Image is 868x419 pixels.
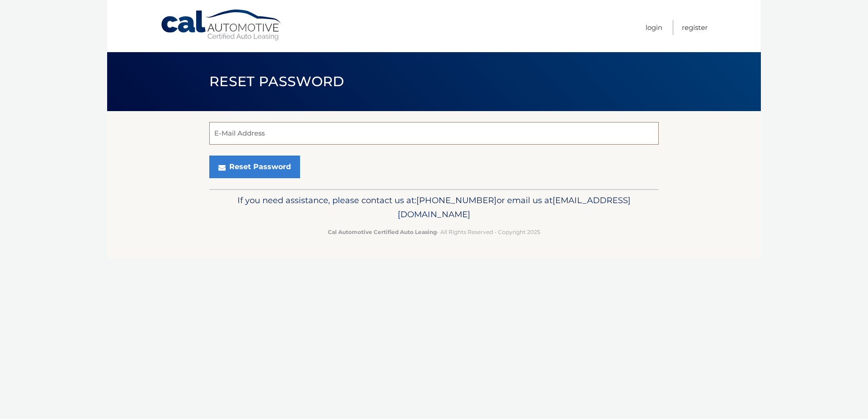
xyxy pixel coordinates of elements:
p: If you need assistance, please contact us at: or email us at [215,193,653,222]
a: Cal Automotive [160,9,283,41]
span: [PHONE_NUMBER] [416,195,497,205]
a: Login [646,20,662,35]
strong: Cal Automotive Certified Auto Leasing [328,229,437,235]
span: Reset Password [209,73,344,90]
p: - All Rights Reserved - Copyright 2025 [215,227,653,237]
a: Register [682,20,708,35]
button: Reset Password [209,156,300,178]
input: E-Mail Address [209,122,659,145]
